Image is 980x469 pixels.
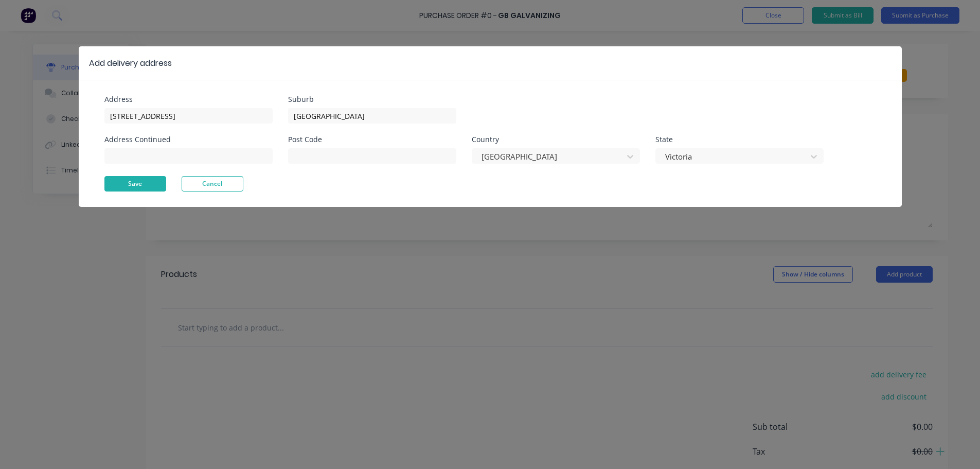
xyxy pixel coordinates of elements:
[89,57,172,70] div: Add delivery address
[288,136,456,143] div: Post Code
[288,96,456,103] div: Suburb
[182,176,243,192] button: Cancel
[472,136,640,143] div: Country
[104,96,273,103] div: Address
[104,176,166,192] button: Save
[655,136,824,143] div: State
[104,136,273,143] div: Address Continued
